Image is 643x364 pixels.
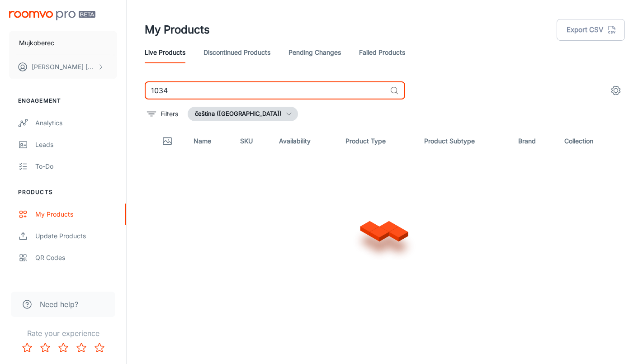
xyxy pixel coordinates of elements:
[19,38,54,48] p: Mujkoberec
[35,118,117,128] div: Analytics
[72,339,90,357] button: Rate 4 star
[35,209,117,219] div: My Products
[35,140,117,150] div: Leads
[359,42,405,63] a: Failed Products
[186,128,232,154] th: Name
[9,11,95,20] img: Roomvo PRO Beta
[35,253,117,263] div: QR Codes
[54,339,72,357] button: Rate 3 star
[288,42,341,63] a: Pending Changes
[32,62,95,72] p: [PERSON_NAME] [PERSON_NAME]
[18,339,36,357] button: Rate 1 star
[188,107,298,121] button: čeština ([GEOGRAPHIC_DATA])
[36,339,54,357] button: Rate 2 star
[557,19,625,41] button: Export CSV
[40,299,78,310] span: Need help?
[35,161,117,171] div: To-do
[9,55,117,79] button: [PERSON_NAME] [PERSON_NAME]
[272,128,338,154] th: Availability
[338,128,417,154] th: Product Type
[203,42,270,63] a: Discontinued Products
[607,81,625,99] button: settings
[417,128,511,154] th: Product Subtype
[162,136,173,147] svg: Thumbnail
[145,107,180,121] button: filter
[90,339,109,357] button: Rate 5 star
[145,42,185,63] a: Live Products
[7,328,119,339] p: Rate your experience
[161,109,178,119] p: Filters
[145,81,386,99] input: Search
[511,128,557,154] th: Brand
[557,128,625,154] th: Collection
[233,128,272,154] th: SKU
[9,31,117,55] button: Mujkoberec
[35,231,117,241] div: Update Products
[145,22,210,38] h1: My Products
